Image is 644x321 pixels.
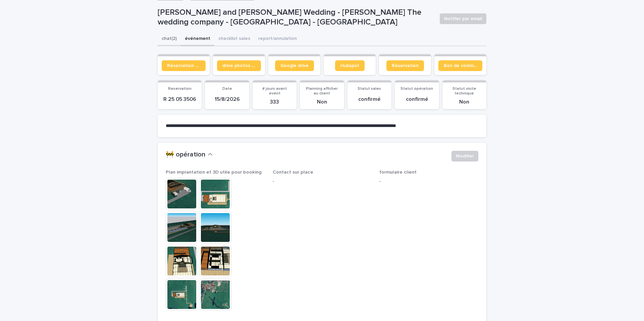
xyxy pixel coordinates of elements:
span: Reservation [168,87,192,91]
span: formulaire client [379,170,417,175]
span: Réservation client [167,63,200,68]
span: Date [222,87,232,91]
p: R 25 05 3506 [162,96,198,103]
button: événement [181,32,214,46]
span: Hubspot [340,63,359,68]
button: checklist sales [214,32,254,46]
span: Google drive [280,63,309,68]
p: [PERSON_NAME] and [PERSON_NAME] Wedding - [PERSON_NAME] The wedding company - [GEOGRAPHIC_DATA] -... [158,8,434,27]
span: Planning afficher au client [306,87,338,95]
span: Réservation [392,63,419,68]
span: Bon de commande [444,63,477,68]
span: Notifier par email [444,15,482,22]
span: drive photos coordinateur [222,63,256,68]
p: confirmé [352,96,387,103]
p: 15/8/2026 [209,96,245,103]
a: drive photos coordinateur [217,60,261,71]
span: Statut sales [358,87,381,91]
a: Réservation [386,60,424,71]
a: Hubspot [335,60,365,71]
p: - [273,178,372,185]
span: Contact sur place [273,170,313,175]
p: confirmé [399,96,435,103]
span: Plan implantation et 3D utile pour booking [166,170,262,175]
p: Non [446,99,482,105]
span: Statut opération [400,87,433,91]
h2: 🚧 opération [166,151,205,159]
a: Google drive [275,60,314,71]
span: Statut visite technique [452,87,476,95]
span: Modifier [456,153,474,159]
button: 🚧 opération [166,151,213,159]
a: Bon de commande [438,60,482,71]
p: 333 [257,99,292,105]
p: - [379,178,478,185]
span: # jours avant event [262,87,287,95]
a: Réservation client [162,60,206,71]
button: chat (2) [158,32,181,46]
p: Non [304,99,340,105]
button: Modifier [451,151,478,162]
button: Notifier par email [440,13,486,24]
button: report/annulation [254,32,301,46]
